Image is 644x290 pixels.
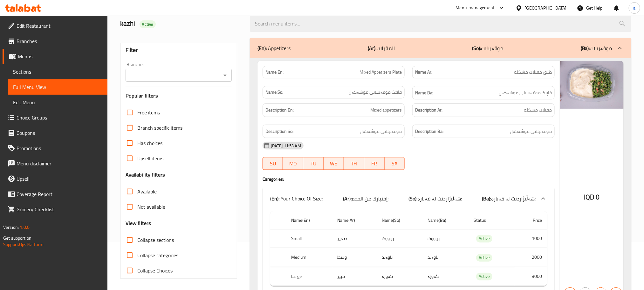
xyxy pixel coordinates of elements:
[352,194,388,203] span: إختيارك من الحجم:
[18,53,102,60] span: Menus
[17,22,102,30] span: Edit Restaurant
[368,43,376,53] b: (Ar):
[3,240,44,249] a: Support.OpsPlatform
[17,190,102,198] span: Coverage Report
[476,273,492,280] div: Active
[17,129,102,137] span: Coupons
[250,38,631,58] div: (En): Appetizers(Ar):المقبلات(So):موقەبیلات(Ba):موقەبیلات
[499,89,552,97] span: قاپێک موقەبیلاتی موشەکەل
[515,211,547,229] th: Price
[364,157,385,170] button: FR
[332,267,377,286] td: كبير
[367,159,382,168] span: FR
[270,195,323,202] p: Your Choice Of Size:
[8,64,107,79] a: Sections
[417,194,462,203] span: هەڵبژاردنت لە قەبارە:
[525,4,567,11] div: [GEOGRAPHIC_DATA]
[515,229,547,248] td: 1000
[3,49,107,64] a: Menus
[524,106,552,114] span: مقبلات مشكلة
[633,4,635,11] span: a
[368,44,395,52] p: المقبلات
[491,194,536,203] span: هەڵبژاردنت لە قەبارە:
[344,157,364,170] button: TH
[265,89,283,96] strong: Name So:
[270,211,547,286] table: choices table
[415,127,443,135] strong: Description Ba:
[263,176,555,182] h4: Caregories:
[140,21,156,27] span: Active
[126,220,151,227] h3: View filters
[422,248,469,267] td: ناوەند
[377,267,422,286] td: گەورە
[3,141,107,156] a: Promotions
[3,33,107,49] a: Branches
[3,234,32,242] span: Get support on:
[257,44,291,52] p: Appetizers
[286,267,332,286] th: Large
[137,236,174,244] span: Collapse sections
[270,194,279,203] b: (En):
[137,139,162,147] span: Has choices
[137,124,182,132] span: Branch specific items
[476,273,492,280] span: Active
[285,159,301,168] span: MO
[13,98,102,106] span: Edit Menu
[303,157,324,170] button: TU
[263,157,283,170] button: SU
[137,267,173,274] span: Collapse Choices
[584,191,594,203] span: IQD
[120,19,242,28] h2: kazhi
[422,211,469,229] th: Name(Ba)
[265,127,293,135] strong: Description So:
[510,127,552,135] span: موقەبیلاتی موشەکەل
[137,251,178,259] span: Collapse categories
[263,188,555,209] div: (En): Your Choice Of Size:(Ar):إختيارك من الحجم:(So):هەڵبژاردنت لە قەبارە:(Ba):هەڵبژاردنت لە قەبارە:
[332,248,377,267] td: وسط
[265,106,294,114] strong: Description En:
[3,125,107,141] a: Coupons
[137,109,160,116] span: Free items
[472,44,504,52] p: موقەبیلات
[283,157,303,170] button: MO
[126,43,232,57] div: Filter
[17,37,102,45] span: Branches
[514,69,552,76] span: طبق مقبلات مشكلة
[581,44,612,52] p: موقەبیلات
[476,235,492,243] div: Active
[286,229,332,248] th: Small
[306,159,321,168] span: TU
[17,206,102,213] span: Grocery Checklist
[385,157,405,170] button: SA
[126,171,165,178] h3: Availability filters
[560,61,624,109] img: Burger_Seko__%D8%B7%D8%A8%D9%82_%D9%85%D9%82%D8%A8%D9%84%D8%A7%D8%AA_M638422913379692614.jpg
[3,202,107,217] a: Grocery Checklist
[140,20,156,28] div: Active
[596,191,600,203] span: 0
[581,43,590,53] b: (Ba):
[286,248,332,267] th: Medium
[360,127,402,135] span: موقەبیلاتی موشەکەل
[137,203,165,211] span: Not available
[377,248,422,267] td: ناوەند
[422,229,469,248] td: بچووک
[346,159,362,168] span: TH
[349,89,402,96] span: قاپێک موقەبیلاتی موشەکەل
[286,211,332,229] th: Name(En)
[8,95,107,110] a: Edit Menu
[476,254,492,261] span: Active
[472,43,481,53] b: (So):
[126,92,232,99] h3: Popular filters
[265,159,281,168] span: SU
[268,143,304,149] span: [DATE] 11:53 AM
[476,254,492,262] div: Active
[137,155,163,162] span: Upsell items
[250,16,631,32] input: search
[3,171,107,186] a: Upsell
[469,211,515,229] th: Status
[13,68,102,76] span: Sections
[456,4,495,12] div: Menu-management
[326,159,341,168] span: WE
[3,223,19,231] span: Version:
[221,71,230,80] button: Open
